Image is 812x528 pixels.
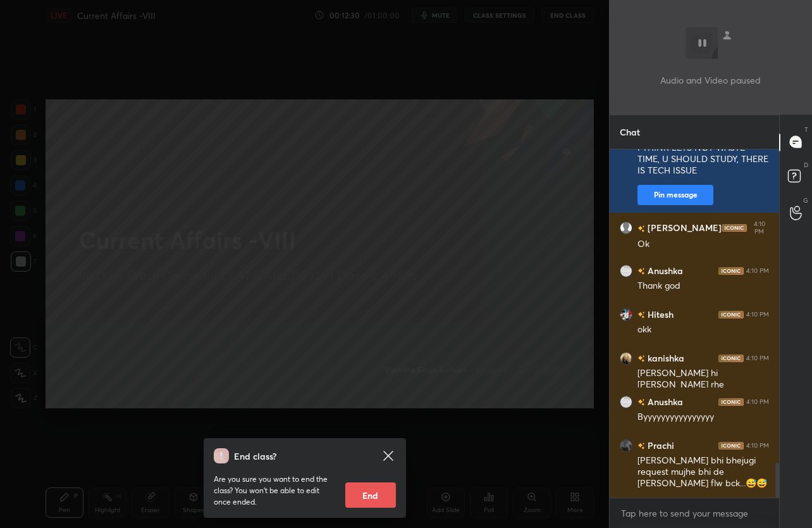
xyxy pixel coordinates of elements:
[637,185,713,205] button: Pin message
[722,224,747,232] img: iconic-dark.1390631f.png
[718,398,744,405] img: iconic-dark.1390631f.png
[637,367,769,391] div: [PERSON_NAME] hi [PERSON_NAME] rhe
[645,221,722,234] h6: [PERSON_NAME]
[620,395,632,408] img: 3
[746,267,769,274] div: 4:10 PM
[645,308,674,321] h6: Hitesh
[214,474,335,508] p: Are you sure you want to end the class? You won’t be able to edit once ended.
[746,310,769,318] div: 4:10 PM
[620,351,632,364] img: f1261cff6e8f4b19b5607254b39621a5.jpg
[718,441,744,449] img: iconic-dark.1390631f.png
[718,310,744,318] img: iconic-dark.1390631f.png
[610,115,650,149] p: Chat
[746,398,769,405] div: 4:10 PM
[637,280,769,292] div: Thank god
[637,311,645,318] img: no-rating-badge.077c3623.svg
[620,308,632,320] img: eebab2a336d84a92b710b9d44f9d1d31.jpg
[637,324,769,336] div: okk
[645,351,684,365] h6: kanishka
[610,149,779,498] div: grid
[637,238,769,251] div: Ok
[660,73,761,87] p: Audio and Video paused
[804,125,808,134] p: T
[620,264,632,277] img: 3
[718,267,744,274] img: iconic-dark.1390631f.png
[637,455,769,490] div: [PERSON_NAME] bhi bhejugi request mujhe bhi de [PERSON_NAME] flw bck...😅😅
[645,395,683,408] h6: Anushka
[637,399,645,406] img: no-rating-badge.077c3623.svg
[746,441,769,449] div: 4:10 PM
[637,225,645,232] img: no-rating-badge.077c3623.svg
[637,142,769,177] div: I THINK LETS NOT WASTE TIME, U SHOULD STUDY, THERE IS TECH ISSUE
[718,354,744,361] img: iconic-dark.1390631f.png
[620,439,632,451] img: aedd7b0e61a448bdb5756975e897d287.jpg
[637,443,645,449] img: no-rating-badge.077c3623.svg
[637,268,645,275] img: no-rating-badge.077c3623.svg
[804,160,808,170] p: D
[645,264,683,277] h6: Anushka
[645,439,674,452] h6: Prachi
[746,354,769,361] div: 4:10 PM
[637,411,769,424] div: Byyyyyyyyyyyyyyyy
[803,196,808,205] p: G
[234,449,276,463] h4: End class?
[620,222,632,234] img: default.png
[749,220,769,236] div: 4:10 PM
[637,355,645,362] img: no-rating-badge.077c3623.svg
[345,482,396,508] button: End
